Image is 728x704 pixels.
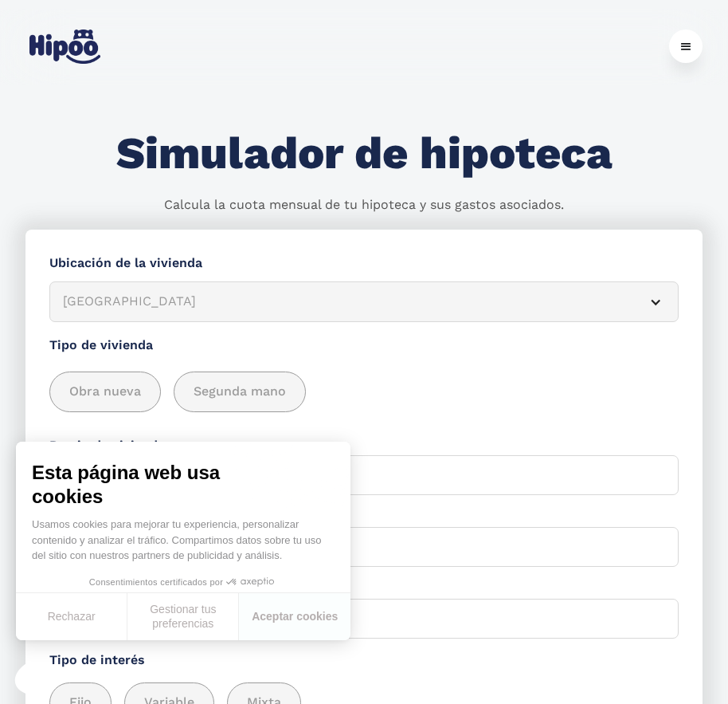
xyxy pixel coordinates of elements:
a: home [25,23,104,70]
label: Precio de vivienda [49,436,679,456]
span: Segunda mano [194,382,286,402]
label: Plazo de la hipoteca [49,579,679,599]
div: add_description_here [49,372,679,412]
h1: Simulador de hipoteca [116,129,613,179]
label: Tipo de vivienda [49,336,679,356]
p: Calcula la cuota mensual de tu hipoteca y sus gastos asociados. [164,195,564,214]
div: [GEOGRAPHIC_DATA] [63,292,627,312]
label: Ahorros aportados [49,507,679,527]
label: Ubicación de la vivienda [49,254,679,273]
label: Tipo de interés [49,651,679,671]
span: Obra nueva [69,382,141,402]
article: [GEOGRAPHIC_DATA] [49,281,679,322]
div: menu [669,29,703,63]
